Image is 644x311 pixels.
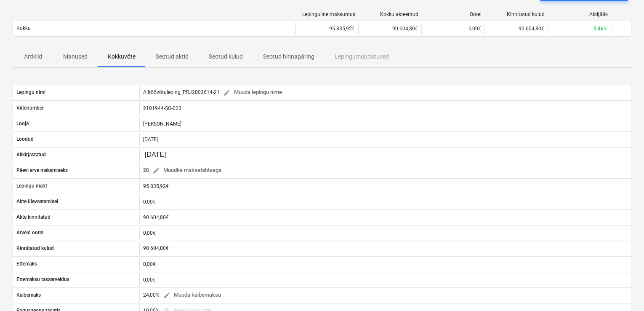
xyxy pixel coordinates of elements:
p: Kokku [16,25,31,32]
span: 90 604,80€ [392,26,418,32]
p: Artiklid [23,52,43,61]
p: Akte ülevaatamisel [16,198,58,205]
p: Seotud kulud [209,52,243,61]
div: 0,00€ [139,257,631,271]
p: Looja [16,120,29,127]
div: Ootel [425,11,482,17]
div: Kokku akteeritud [362,11,418,17]
div: Aktijääk [551,11,608,17]
p: Kokkuvõte [108,52,136,61]
div: 0,00€ [139,226,631,240]
p: Seotud hinnapäring [263,52,314,61]
p: Ettemaksu tasaarveldus [16,276,69,283]
span: 5,46% [593,26,607,32]
p: Lepingu maht [16,182,47,190]
div: 95 835,92€ [139,180,631,193]
p: 90 604,80€ [143,245,169,252]
button: Muuda käibemaksu [160,289,224,302]
div: 24,00% [143,289,224,302]
p: Allkirjastatud [16,151,46,158]
div: 0,00€ [139,273,631,287]
p: Kinnitatud kulud [16,245,54,252]
p: Seotud aktid [156,52,189,61]
div: 95 835,92€ [295,22,358,35]
input: Muuda [143,149,183,161]
span: edit [152,167,160,174]
div: 0,00€ [139,195,631,209]
p: Viitenumber [16,105,44,112]
button: Muudke maksetähtaega [149,164,225,177]
div: 90 604,80€ [139,211,631,224]
div: Kinnitatud kulud [488,11,545,17]
p: Käibemaks [16,292,41,299]
button: Muuda lepingu nime [220,86,285,99]
span: Muuda käibemaksu [163,290,221,300]
span: Muuda lepingu nime [223,88,282,97]
p: Arveid ootel [16,229,43,236]
span: 0,00€ [468,26,481,32]
span: 90 604,80€ [519,26,544,32]
div: [PERSON_NAME] [139,117,631,131]
div: 2101944-SO-023 [139,102,631,115]
div: Alltöövõtuleping_PRJ2002614-21 [143,86,285,99]
p: Akte kinnitatud [16,214,51,221]
p: Manused [63,52,88,61]
span: edit [223,89,231,97]
p: Ettemaks [16,260,37,268]
p: Loodud [16,136,34,143]
p: Lepingu nimi [16,89,45,96]
p: Päevi arve maksmiseks [16,167,68,174]
iframe: Chat Widget [602,271,644,311]
div: Lepinguline maksumus [299,11,355,17]
div: 28 [143,164,225,177]
div: [DATE] [139,133,631,146]
span: Muudke maksetähtaega [152,166,221,175]
span: edit [163,292,170,299]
